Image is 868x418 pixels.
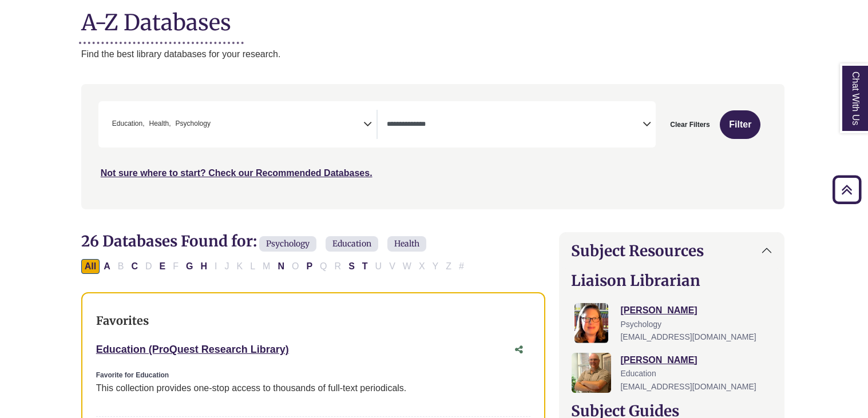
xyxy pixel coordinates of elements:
[274,259,288,274] button: Filter Results N
[81,84,784,209] nav: Search filters
[572,353,611,393] img: Nathan Farley
[387,236,426,252] span: Health
[620,332,756,341] span: [EMAIL_ADDRESS][DOMAIN_NAME]
[96,314,531,328] h3: Favorites
[259,236,316,252] span: Psychology
[100,259,114,274] button: Filter Results A
[571,272,772,289] h2: Liaison Librarian
[720,110,760,139] button: Submit for Search Results
[81,261,469,270] div: Alpha-list to filter by first letter of database name
[620,320,661,329] span: Psychology
[96,344,289,355] a: Education (ProQuest Research Library)
[620,369,656,378] span: Education
[345,259,358,274] button: Filter Results S
[574,303,609,343] img: Jessica Moore
[560,233,784,269] button: Subject Resources
[81,232,257,250] span: 26 Databases Found for:
[620,382,756,391] span: [EMAIL_ADDRESS][DOMAIN_NAME]
[176,118,211,129] span: Psychology
[108,118,145,129] li: Education
[81,1,784,35] h1: A-Z Databases
[387,121,643,130] textarea: Search
[183,259,196,274] button: Filter Results G
[359,259,371,274] button: Filter Results T
[326,236,378,252] span: Education
[303,259,316,274] button: Filter Results P
[81,47,784,62] p: Find the best library databases for your research.
[81,259,100,274] button: All
[145,118,171,129] li: Health
[156,259,169,274] button: Filter Results E
[213,121,218,130] textarea: Search
[112,118,145,129] span: Education
[96,381,531,396] p: This collection provides one-stop access to thousands of full-text periodicals.
[149,118,171,129] span: Health
[620,355,697,365] a: [PERSON_NAME]
[101,168,372,178] a: Not sure where to start? Check our Recommended Databases.
[197,259,211,274] button: Filter Results H
[171,118,211,129] li: Psychology
[508,339,530,361] button: Share this database
[128,259,141,274] button: Filter Results C
[829,182,865,197] a: Back to Top
[620,305,697,315] a: [PERSON_NAME]
[663,110,717,139] button: Clear Filters
[96,370,531,381] div: Favorite for Education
